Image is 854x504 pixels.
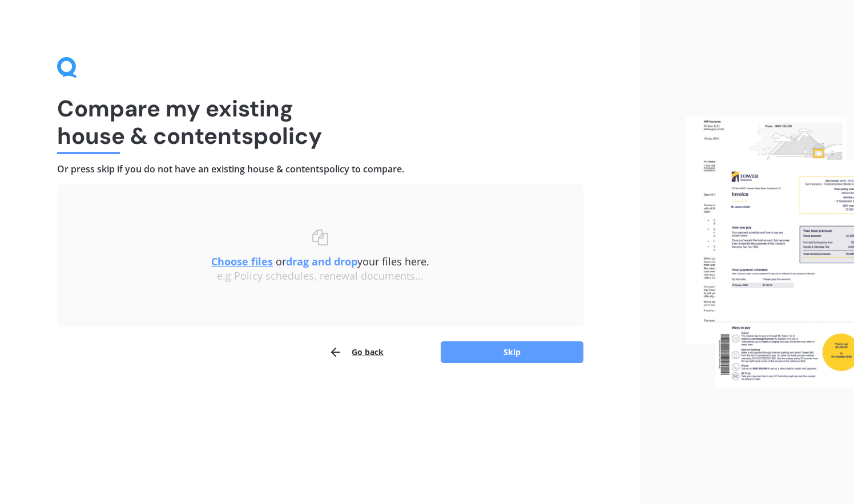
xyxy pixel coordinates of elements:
h4: Or press skip if you do not have an existing house & contents policy to compare. [57,163,583,175]
b: drag and drop [286,255,357,268]
div: e.g Policy schedules, renewal documents... [80,270,561,283]
span: or your files here. [211,255,429,268]
button: Go back [329,341,384,364]
button: Skip [441,341,583,363]
u: Choose files [211,255,273,268]
img: files.webp [686,116,854,388]
h1: Compare my existing house & contents policy [57,95,583,150]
